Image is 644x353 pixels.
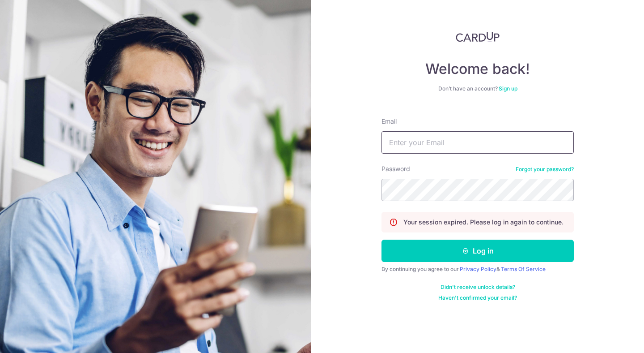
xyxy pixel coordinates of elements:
[501,266,546,272] a: Terms Of Service
[456,31,500,42] img: CardUp Logo
[403,218,563,227] p: Your session expired. Please log in again to continue.
[441,284,515,291] a: Didn't receive unlock details?
[381,85,574,92] div: Don’t have an account?
[438,294,517,301] a: Haven't confirmed your email?
[460,266,496,272] a: Privacy Policy
[381,240,574,262] button: Log in
[381,60,574,78] h4: Welcome back!
[381,266,574,273] div: By continuing you agree to our &
[381,164,410,173] label: Password
[381,117,397,126] label: Email
[499,85,517,92] a: Sign up
[516,166,574,173] a: Forgot your password?
[381,131,574,154] input: Enter your Email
